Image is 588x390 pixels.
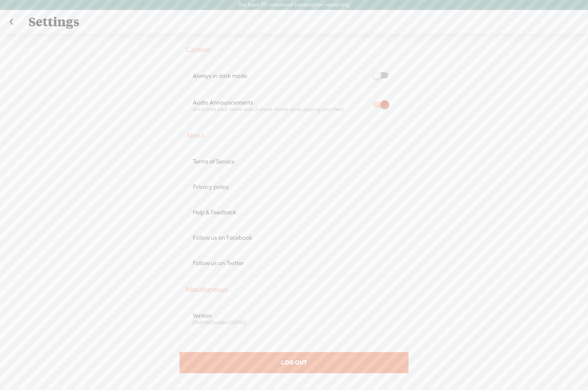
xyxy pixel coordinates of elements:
div: Audio Announcements [193,99,366,106]
div: Follow us on Facebook [193,234,395,241]
label: You have 30 minutes of transcription remaining. [238,2,350,9]
span: LOG OUT [281,359,307,366]
div: Help & Feedback [193,209,395,216]
div: (91dfb8f34ae8ec553989) [193,319,395,326]
div: Version [193,312,395,319]
div: Privacy policy [193,183,395,191]
div: Settings [22,11,566,33]
div: Announce your name and channel names when playing your feed [193,106,366,113]
div: Terms of Service [193,158,395,165]
div: About [186,131,402,140]
div: Always in dark mode [193,72,366,80]
div: Follow us on Twitter [193,260,395,267]
div: Content [186,46,402,54]
div: Miscellaneous [186,285,402,294]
